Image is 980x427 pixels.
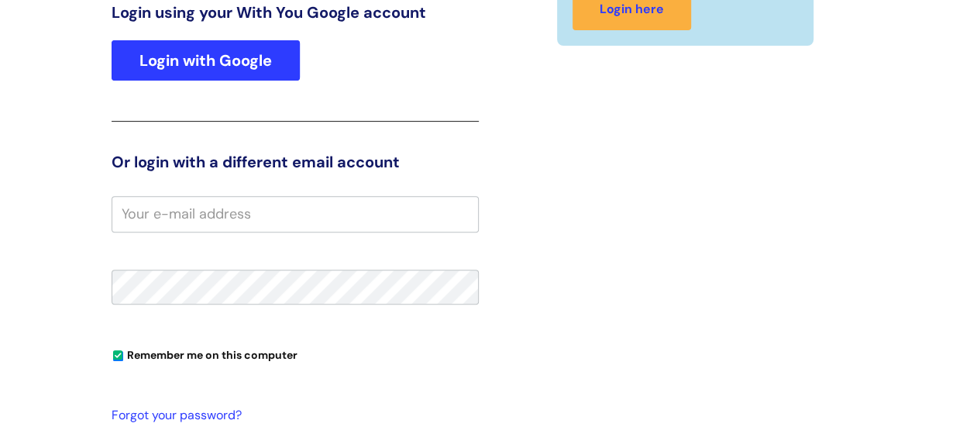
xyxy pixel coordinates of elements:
div: You can uncheck this option if you're logging in from a shared device [112,342,479,367]
input: Remember me on this computer [113,351,123,361]
a: Login with Google [112,40,300,81]
input: Your e-mail address [112,196,479,232]
label: Remember me on this computer [112,345,297,362]
h3: Login using your With You Google account [112,3,479,22]
h3: Or login with a different email account [112,153,479,171]
a: Forgot your password? [112,405,471,427]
